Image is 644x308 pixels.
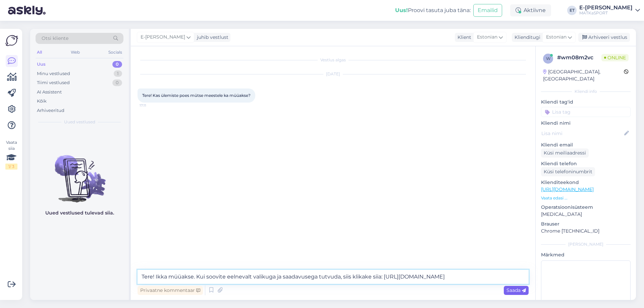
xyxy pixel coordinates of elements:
div: Proovi tasuta juba täna: [395,6,471,14]
p: Kliendi tag'id [541,99,631,106]
p: Operatsioonisüsteem [541,204,631,211]
span: w [546,56,550,61]
input: Lisa tag [541,107,631,117]
a: E-[PERSON_NAME]MATKaSPORT [579,5,640,16]
div: Klienditugi [512,34,540,41]
div: Küsi telefoninumbrit [541,167,595,176]
input: Lisa nimi [541,130,623,137]
div: [GEOGRAPHIC_DATA], [GEOGRAPHIC_DATA] [543,68,624,82]
div: 1 [114,70,122,77]
span: E-[PERSON_NAME] [141,34,185,41]
div: 0 [112,61,122,68]
p: Kliendi email [541,141,631,148]
span: Online [601,54,629,61]
b: Uus! [395,7,408,13]
div: Aktiivne [510,4,551,16]
span: Otsi kliente [42,35,68,42]
p: Klienditeekond [541,179,631,186]
div: Arhiveeritud [37,107,64,114]
img: No chats [30,143,129,203]
div: Kliendi info [541,88,631,95]
div: ET [567,6,577,15]
div: juhib vestlust [194,34,228,41]
div: [PERSON_NAME] [541,241,631,247]
p: Märkmed [541,251,631,258]
button: Emailid [473,4,502,17]
div: All [36,48,43,57]
div: Arhiveeri vestlus [578,33,630,42]
span: 17:11 [140,103,165,108]
p: Kliendi nimi [541,120,631,127]
div: Tiimi vestlused [37,79,70,86]
span: Tere! Kas ülemiste poes mütse meestele ka müüakse? [142,93,251,98]
div: Uus [37,61,46,68]
p: Vaata edasi ... [541,195,631,201]
p: Brauser [541,221,631,228]
div: Web [69,48,81,57]
div: Socials [107,48,123,57]
p: [MEDICAL_DATA] [541,211,631,218]
div: MATKaSPORT [579,10,633,16]
p: Chrome [TECHNICAL_ID] [541,228,631,235]
div: # wm08m2vc [557,54,601,62]
span: Estonian [546,34,567,41]
span: Saada [506,287,526,293]
div: [DATE] [138,71,529,77]
div: Vestlus algas [138,57,529,63]
div: Minu vestlused [37,70,70,77]
div: AI Assistent [37,89,62,96]
a: [URL][DOMAIN_NAME] [541,186,594,192]
div: Kõik [37,98,47,105]
textarea: Tere! Ikka müüakse. Kui soovite eelnevalt valikuga ja saadavusega tutvuda, siis klikake siia: [UR... [138,270,529,284]
div: Klient [455,34,471,41]
div: 1 / 3 [5,164,17,170]
span: Estonian [477,34,497,41]
div: 0 [112,79,122,86]
span: Uued vestlused [64,119,95,125]
div: Privaatne kommentaar [138,286,203,295]
p: Uued vestlused tulevad siia. [45,209,114,217]
div: Küsi meiliaadressi [541,148,589,158]
div: Vaata siia [5,139,17,170]
p: Kliendi telefon [541,160,631,167]
div: E-[PERSON_NAME] [579,5,633,10]
img: Askly Logo [5,34,18,47]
